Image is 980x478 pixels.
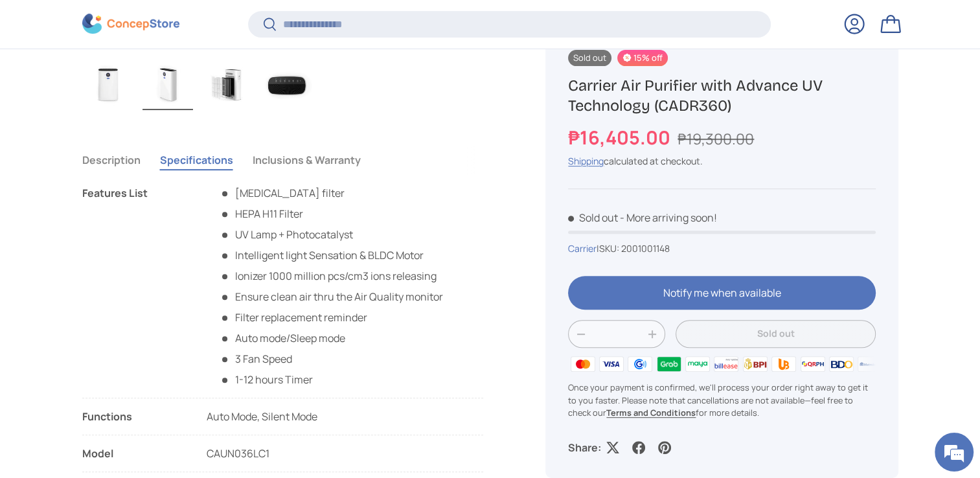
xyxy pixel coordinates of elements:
[212,6,244,38] div: Minimize live chat window
[741,354,769,374] img: bpi
[160,145,233,175] button: Specifications
[142,58,193,110] img: carrier-cadr360-with-advance-uv-technology-floor-standing-air-purifier-left-side-view-concepstore
[626,354,654,374] img: gcash
[220,185,443,201] li: [MEDICAL_DATA] filter
[617,50,668,66] span: 15% off
[568,242,597,255] a: Carrier
[67,73,218,89] div: Chat with us now
[220,372,443,387] li: 1-12 hours Timer
[621,242,670,255] span: 2001001148
[220,289,443,304] li: Ensure clean air thru the Air Quality monitor
[568,440,601,455] p: Share:
[599,242,619,255] span: SKU:
[568,211,618,225] span: Sold out
[568,155,604,167] a: Shipping
[683,354,712,374] img: maya
[769,354,798,374] img: ubp
[82,185,186,387] div: Features List
[202,58,253,110] img: carrier-cadr360-with-advance-uv-technology-floor-standing-air-purifier-full-filters-view-concepstore
[597,354,626,374] img: visa
[220,310,443,325] li: Filter replacement reminder
[207,446,269,461] span: CAUN036LC1
[6,330,247,376] textarea: Type your message and hit 'Enter'
[207,409,317,424] span: Auto Mode, Silent Mode
[654,354,683,374] img: grabpay
[220,247,443,263] li: Intelligent light Sensation & BLDC Motor
[712,354,740,374] img: billease
[262,58,312,110] img: carrier-cadr360-with-advance-uv-technology-floor-standing-air-purifier-full-top-buttons-view-conc...
[220,330,443,346] li: Auto mode/Sleep mode
[220,268,443,284] li: Ionizer 1000 million pcs/cm3 ions releasing
[82,14,179,34] img: ConcepStore
[253,145,361,175] button: Inclusions & Warranty
[798,354,826,374] img: qrph
[220,227,443,242] li: UV Lamp + Photocatalyst
[568,50,611,66] span: Sold out
[676,321,875,348] button: Sold out
[856,354,884,374] img: metrobank
[220,206,443,222] li: HEPA H11 Filter
[827,354,856,374] img: bdo
[82,145,141,175] button: Description
[568,354,597,374] img: master
[568,154,875,168] div: calculated at checkout.
[597,242,670,255] span: |
[606,407,696,418] a: Terms and Conditions
[82,409,186,424] div: Functions
[82,446,186,461] div: Model
[220,351,443,367] li: 3 Fan Speed
[83,58,133,110] img: carrier-cadr360-with-advance-uv-technology-floor-standing-air-purifier-full-view-concepstore
[568,124,674,150] strong: ₱16,405.00
[75,152,179,282] span: We're online!
[620,211,717,225] p: - More arriving soon!
[568,76,875,116] h1: Carrier Air Purifier with Advance UV Technology (CADR360)
[678,129,754,149] s: ₱19,300.00
[568,382,875,420] p: Once your payment is confirmed, we'll process your order right away to get it to you faster. Plea...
